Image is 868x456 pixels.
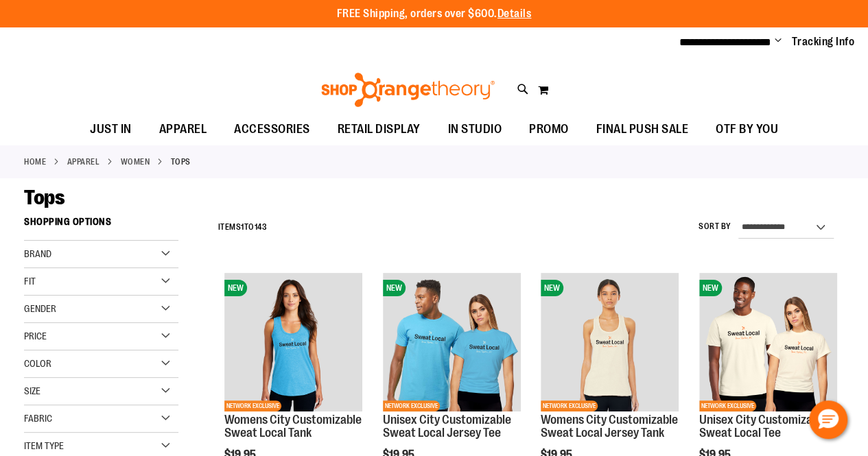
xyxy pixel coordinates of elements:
[24,186,64,209] span: Tops
[541,413,678,440] a: Womens City Customizable Sweat Local Jersey Tank
[699,413,828,440] a: Unisex City Customizable Sweat Local Tee
[24,331,47,341] span: Price
[529,114,569,145] span: PROMO
[541,273,679,413] a: City Customizable Jersey Racerback TankNEWNETWORK EXCLUSIVE
[24,413,52,424] span: Fabric
[319,73,497,107] img: Shop Orangetheory
[775,35,782,49] button: Account menu
[24,440,64,451] span: Item Type
[383,413,511,440] a: Unisex City Customizable Sweat Local Jersey Tee
[224,273,362,413] a: City Customizable Perfect Racerback TankNEWNETWORK EXCLUSIVE
[699,400,756,411] span: NETWORK EXCLUSIVE
[338,114,421,145] span: RETAIL DISPLAY
[24,210,178,241] strong: Shopping Options
[234,114,310,145] span: ACCESSORIES
[337,6,532,22] p: FREE Shipping, orders over $600.
[90,114,132,145] span: JUST IN
[702,114,792,145] a: OTF BY YOU
[699,273,837,411] img: Image of Unisex City Customizable Very Important Tee
[24,248,51,259] span: Brand
[434,114,516,145] a: IN STUDIO
[218,217,268,238] h2: Items to
[809,400,847,439] button: Hello, have a question? Let’s chat.
[24,303,56,314] span: Gender
[792,34,855,49] a: Tracking Info
[241,222,244,232] span: 1
[121,156,150,168] a: WOMEN
[159,114,207,145] span: APPAREL
[515,114,583,145] a: PROMO
[699,273,837,413] a: Image of Unisex City Customizable Very Important TeeNEWNETWORK EXCLUSIVE
[67,156,100,168] a: APPAREL
[220,114,324,145] a: ACCESSORIES
[541,280,563,296] span: NEW
[324,114,434,145] a: RETAIL DISPLAY
[224,413,362,440] a: Womens City Customizable Sweat Local Tank
[448,114,502,145] span: IN STUDIO
[583,114,703,145] a: FINAL PUSH SALE
[383,400,440,411] span: NETWORK EXCLUSIVE
[76,114,145,145] a: JUST IN
[497,8,532,20] a: Details
[24,156,46,168] a: Home
[699,221,731,232] label: Sort By
[24,358,51,369] span: Color
[383,280,406,296] span: NEW
[24,385,40,396] span: Size
[716,114,778,145] span: OTF BY YOU
[145,114,221,145] a: APPAREL
[383,273,521,413] a: Unisex City Customizable Fine Jersey TeeNEWNETWORK EXCLUSIVE
[224,273,362,411] img: City Customizable Perfect Racerback Tank
[383,273,521,411] img: Unisex City Customizable Fine Jersey Tee
[171,156,191,168] strong: Tops
[541,400,598,411] span: NETWORK EXCLUSIVE
[541,273,679,411] img: City Customizable Jersey Racerback Tank
[255,222,268,232] span: 143
[596,114,689,145] span: FINAL PUSH SALE
[24,276,36,287] span: Fit
[224,280,247,296] span: NEW
[699,280,722,296] span: NEW
[224,400,281,411] span: NETWORK EXCLUSIVE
